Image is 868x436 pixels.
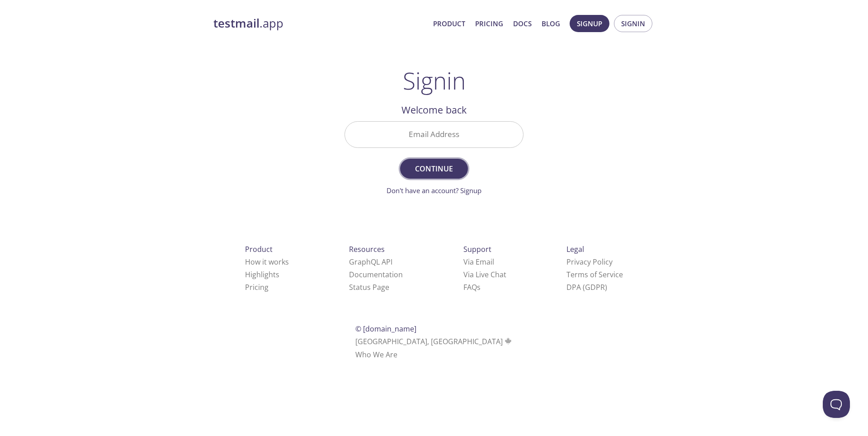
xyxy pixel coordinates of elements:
[213,15,259,31] strong: testmail
[349,282,389,292] a: Status Page
[570,15,609,32] button: Signup
[245,282,269,292] a: Pricing
[403,67,466,94] h1: Signin
[463,270,506,280] a: Via Live Chat
[245,244,273,254] span: Product
[463,257,494,267] a: Via Email
[566,270,623,280] a: Terms of Service
[355,336,513,346] span: [GEOGRAPHIC_DATA], [GEOGRAPHIC_DATA]
[463,282,481,292] a: FAQ
[245,257,289,267] a: How it works
[387,186,481,195] a: Don't have an account? Signup
[410,162,458,175] span: Continue
[349,244,385,254] span: Resources
[349,257,392,267] a: GraphQL API
[577,18,602,29] span: Signup
[542,18,560,29] a: Blog
[566,257,613,267] a: Privacy Policy
[823,391,850,418] iframe: Help Scout Beacon - Open
[344,102,524,118] h2: Welcome back
[621,18,645,29] span: Signin
[213,16,426,31] a: testmail.app
[355,324,416,334] span: © [DOMAIN_NAME]
[400,159,468,179] button: Continue
[433,18,465,29] a: Product
[566,244,584,254] span: Legal
[475,18,503,29] a: Pricing
[614,15,652,32] button: Signin
[349,270,403,280] a: Documentation
[355,350,397,360] a: Who We Are
[513,18,532,29] a: Docs
[245,270,279,280] a: Highlights
[477,282,481,292] span: s
[566,282,607,292] a: DPA (GDPR)
[463,244,491,254] span: Support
